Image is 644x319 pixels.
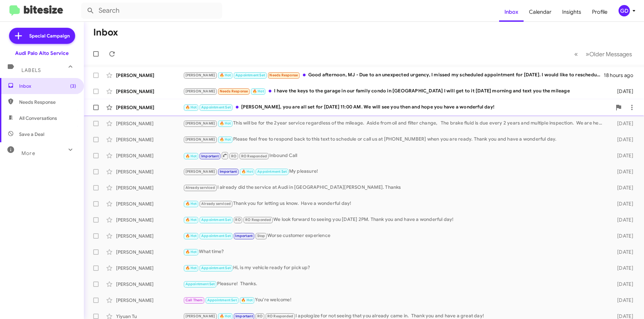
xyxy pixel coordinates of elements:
[183,264,606,272] div: Hi, is my vehicle ready for pick up?
[570,47,582,61] button: Previous
[201,154,219,158] span: Important
[253,89,264,93] span: 🔥 Hot
[220,314,231,318] span: 🔥 Hot
[604,72,639,79] div: 18 hours ago
[116,120,183,127] div: [PERSON_NAME]
[9,28,75,44] a: Special Campaign
[589,51,632,58] span: Older Messages
[185,314,215,318] span: [PERSON_NAME]
[185,218,197,222] span: 🔥 Hot
[606,233,639,239] div: [DATE]
[21,150,35,156] span: More
[220,169,237,174] span: Important
[571,47,636,61] nav: Page navigation example
[81,3,222,19] input: Search
[235,73,265,77] span: Appointment Set
[606,201,639,207] div: [DATE]
[116,152,183,159] div: [PERSON_NAME]
[606,297,639,304] div: [DATE]
[183,232,606,240] div: Worse customer experience
[241,154,267,158] span: RO Responded
[557,2,587,22] a: Insights
[235,234,253,238] span: Important
[185,137,215,142] span: [PERSON_NAME]
[257,314,263,318] span: RO
[183,71,604,79] div: Good afternoon, MJ - Due to an unexpected urgency, I missed my scheduled appointment for [DATE]. ...
[606,120,639,127] div: [DATE]
[116,233,183,239] div: [PERSON_NAME]
[241,298,253,302] span: 🔥 Hot
[70,83,76,89] span: (3)
[19,115,57,122] span: All Conversations
[524,2,557,22] a: Calendar
[21,67,41,73] span: Labels
[201,202,231,206] span: Already serviced
[267,314,293,318] span: RO Responded
[613,5,637,16] button: GD
[499,2,524,22] a: Inbox
[183,248,606,256] div: What time?
[201,218,231,222] span: Appointment Set
[220,121,231,126] span: 🔥 Hot
[116,249,183,255] div: [PERSON_NAME]
[606,168,639,175] div: [DATE]
[183,296,606,304] div: You're welcome!
[241,169,253,174] span: 🔥 Hot
[185,282,215,286] span: Appointment Set
[185,298,203,302] span: Call Them
[116,72,183,79] div: [PERSON_NAME]
[231,154,236,158] span: RO
[116,217,183,223] div: [PERSON_NAME]
[116,88,183,95] div: [PERSON_NAME]
[245,218,271,222] span: RO Responded
[606,265,639,271] div: [DATE]
[19,131,44,138] span: Save a Deal
[606,249,639,255] div: [DATE]
[185,185,215,190] span: Already serviced
[606,152,639,159] div: [DATE]
[574,50,578,58] span: «
[183,216,606,224] div: We look forward to seeing you [DATE] 2PM. Thank you and have a wonderful day!
[220,89,248,93] span: Needs Response
[116,136,183,143] div: [PERSON_NAME]
[185,234,197,238] span: 🔥 Hot
[183,87,606,95] div: I have the keys to the garage in our family condo in [GEOGRAPHIC_DATA] I will get to it [DATE] mo...
[586,50,589,58] span: »
[116,265,183,271] div: [PERSON_NAME]
[185,266,197,270] span: 🔥 Hot
[235,314,253,318] span: Important
[582,47,636,61] button: Next
[619,5,630,16] div: GD
[116,297,183,304] div: [PERSON_NAME]
[183,168,606,175] div: My pleasure!
[93,27,118,38] h1: Inbox
[587,2,613,22] a: Profile
[183,136,606,143] div: Please feel free to respond back to this text to schedule or call us at [PHONE_NUMBER] when you a...
[185,105,197,109] span: 🔥 Hot
[183,103,612,111] div: [PERSON_NAME], you are all set for [DATE] 11:00 AM. We will see you then and hope you have a wond...
[185,121,215,126] span: [PERSON_NAME]
[29,32,70,39] span: Special Campaign
[116,104,183,111] div: [PERSON_NAME]
[183,200,606,208] div: Thank you for letting us know. Have a wonderful day!
[220,73,231,77] span: 🔥 Hot
[183,151,606,160] div: Inbound Call
[19,83,76,89] span: Inbox
[606,88,639,95] div: [DATE]
[201,105,231,109] span: Appointment Set
[606,281,639,288] div: [DATE]
[257,234,265,238] span: Stop
[116,281,183,288] div: [PERSON_NAME]
[185,154,197,158] span: 🔥 Hot
[606,217,639,223] div: [DATE]
[116,168,183,175] div: [PERSON_NAME]
[185,89,215,93] span: [PERSON_NAME]
[185,250,197,254] span: 🔥 Hot
[15,50,69,57] div: Audi Palo Alto Service
[185,202,197,206] span: 🔥 Hot
[201,266,231,270] span: Appointment Set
